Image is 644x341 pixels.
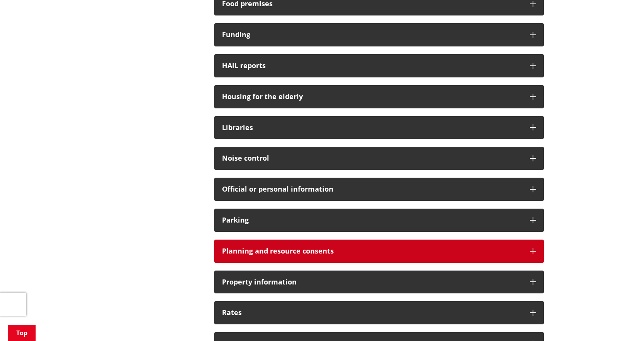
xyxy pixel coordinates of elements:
h3: Noise control [222,154,522,162]
iframe: Messenger Launcher [608,308,636,336]
h3: Rates [222,309,522,317]
h3: Property information [222,278,522,286]
h3: Funding [222,31,522,39]
a: Top [8,325,36,341]
h3: HAIL reports [222,62,522,70]
h3: Planning and resource consents [222,247,522,255]
h3: Libraries [222,124,522,132]
h3: Official or personal information [222,185,522,193]
h3: Parking [222,216,522,224]
h3: Housing for the elderly [222,93,522,101]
